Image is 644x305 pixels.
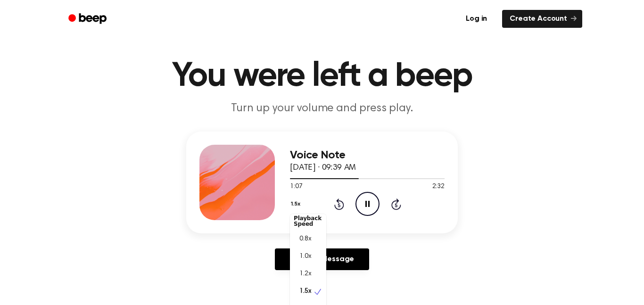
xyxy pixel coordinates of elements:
[299,269,311,279] span: 1.2x
[290,212,326,231] div: Playback Speed
[290,196,304,212] button: 1.5x
[299,287,311,297] span: 1.5x
[299,252,311,262] span: 1.0x
[299,234,311,244] span: 0.8x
